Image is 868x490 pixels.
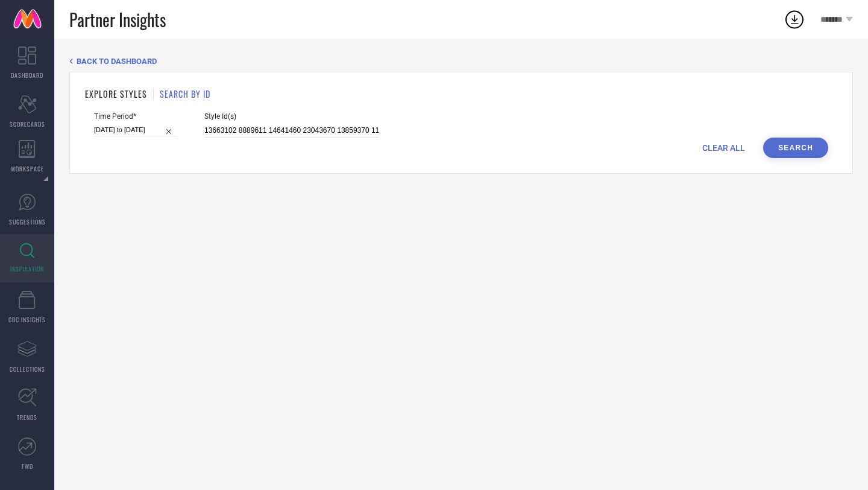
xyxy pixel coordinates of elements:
[69,57,853,66] div: Back TO Dashboard
[160,87,210,100] h1: SEARCH BY ID
[204,112,379,121] span: Style Id(s)
[11,164,44,173] span: WORKSPACE
[94,124,177,136] input: Select time period
[784,8,805,30] div: Open download list
[77,57,157,66] span: BACK TO DASHBOARD
[10,364,45,374] span: COLLECTIONS
[204,124,379,138] input: Enter comma separated style ids e.g. 12345, 67890
[10,119,45,129] span: SCORECARDS
[22,462,33,471] span: FWD
[702,143,745,153] span: CLEAR ALL
[17,413,37,422] span: TRENDS
[8,315,46,324] span: CDC INSIGHTS
[69,7,166,32] span: Partner Insights
[10,264,44,273] span: INSPIRATION
[85,87,147,100] h1: EXPLORE STYLES
[94,112,177,121] span: Time Period*
[11,71,43,80] span: DASHBOARD
[9,217,46,226] span: SUGGESTIONS
[763,138,828,158] button: Search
